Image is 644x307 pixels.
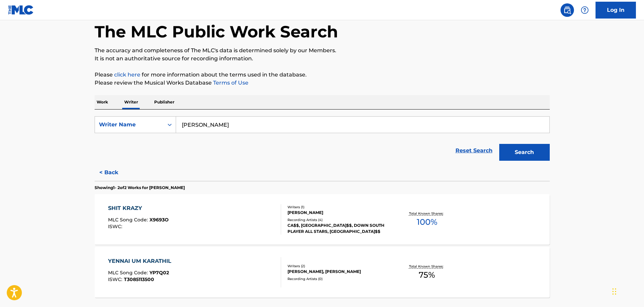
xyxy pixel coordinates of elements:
p: Total Known Shares: [409,264,445,269]
img: help [581,6,589,14]
button: Search [499,144,550,161]
div: [PERSON_NAME] [287,210,389,216]
span: YP7Q02 [149,270,169,276]
div: Recording Artists ( 0 ) [287,276,389,281]
span: ISWC : [108,276,124,282]
iframe: Chat Widget [610,275,644,307]
button: < Back [95,164,135,181]
span: 75 % [419,269,435,281]
span: 100 % [417,216,437,228]
p: Writer [122,95,140,109]
div: Writers ( 1 ) [287,205,389,210]
a: Public Search [561,3,574,17]
a: Terms of Use [212,80,248,86]
span: MLC Song Code : [108,270,149,276]
a: YENNAI UM KARATHILMLC Song Code:YP7Q02ISWC:T3085113500Writers (2)[PERSON_NAME], [PERSON_NAME]Reco... [95,247,550,298]
div: Writers ( 2 ) [287,264,389,269]
img: MLC Logo [8,5,34,15]
form: Search Form [95,116,550,164]
div: CA$$, [GEOGRAPHIC_DATA]$$, DOWN SOUTH PLAYER ALL STARS, [GEOGRAPHIC_DATA]$$ [287,222,389,235]
p: Please review the Musical Works Database [95,79,550,87]
img: search [563,6,571,14]
h1: The MLC Public Work Search [95,22,338,42]
a: Reset Search [452,143,496,158]
p: Work [95,95,110,109]
p: Please for more information about the terms used in the database. [95,71,550,79]
div: Drag [612,281,616,302]
p: Total Known Shares: [409,211,445,216]
span: MLC Song Code : [108,217,149,223]
span: ISWC : [108,223,124,229]
a: SHIT KRAZYMLC Song Code:X9693OISWC:Writers (1)[PERSON_NAME]Recording Artists (4)CA$$, [GEOGRAPHIC... [95,194,550,245]
div: SHIT KRAZY [108,204,169,212]
a: click here [114,71,140,78]
span: X9693O [149,217,169,223]
p: Publisher [152,95,176,109]
p: The accuracy and completeness of The MLC's data is determined solely by our Members. [95,47,550,55]
a: Log In [596,2,636,19]
p: Showing 1 - 2 of 2 Works for [PERSON_NAME] [95,185,185,191]
span: T3085113500 [124,276,154,282]
div: Help [578,3,591,17]
div: Writer Name [99,121,160,129]
p: It is not an authoritative source for recording information. [95,55,550,63]
div: Recording Artists ( 4 ) [287,217,389,222]
div: [PERSON_NAME], [PERSON_NAME] [287,269,389,275]
div: YENNAI UM KARATHIL [108,257,175,265]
